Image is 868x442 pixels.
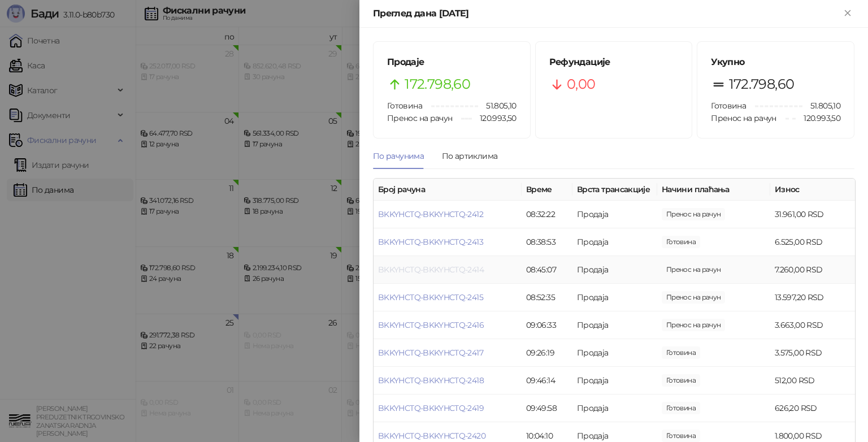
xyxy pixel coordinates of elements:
div: По рачунима [373,150,424,162]
span: 512,00 [662,374,700,387]
a: BKKYHCTQ-BKKYHCTQ-2412 [378,209,483,219]
span: 120.993,50 [472,112,517,124]
a: BKKYHCTQ-BKKYHCTQ-2413 [378,237,483,247]
td: 6.525,00 RSD [770,228,855,256]
span: Готовина [387,101,422,111]
span: 626,20 [662,402,700,414]
span: Готовина [711,101,746,111]
h5: Укупно [711,55,840,69]
td: 31.961,00 RSD [770,201,855,228]
td: 512,00 RSD [770,367,855,395]
h5: Продаје [387,55,517,69]
a: BKKYHCTQ-BKKYHCTQ-2414 [378,265,484,275]
span: 13.597,20 [662,291,725,304]
button: Close [841,7,854,20]
div: Преглед дана [DATE] [373,7,841,20]
td: 08:52:35 [522,284,572,311]
td: 09:46:14 [522,367,572,395]
td: Продаја [572,339,657,367]
span: 120.993,50 [796,112,840,124]
a: BKKYHCTQ-BKKYHCTQ-2420 [378,431,485,441]
th: Врста трансакције [572,179,657,201]
th: Начини плаћања [657,179,770,201]
span: Пренос на рачун [387,113,452,123]
span: 3.575,00 [662,346,700,359]
a: BKKYHCTQ-BKKYHCTQ-2418 [378,375,484,385]
td: Продаја [572,201,657,228]
td: Продаја [572,228,657,256]
span: 6.525,00 [662,236,700,248]
td: Продаја [572,367,657,395]
td: Продаја [572,284,657,311]
a: BKKYHCTQ-BKKYHCTQ-2416 [378,320,484,330]
td: 626,20 RSD [770,395,855,422]
div: По артиклима [442,150,497,162]
a: BKKYHCTQ-BKKYHCTQ-2415 [378,292,483,302]
th: Износ [770,179,855,201]
td: 3.575,00 RSD [770,339,855,367]
td: 08:45:07 [522,256,572,284]
span: 0,00 [567,73,595,95]
span: 1.800,00 [662,430,700,442]
span: 51.805,10 [478,99,516,112]
td: Продаја [572,395,657,422]
th: Број рачуна [374,179,522,201]
td: 08:38:53 [522,228,572,256]
span: 172.798,60 [405,73,470,95]
span: 7.260,00 [662,263,725,276]
th: Време [522,179,572,201]
span: Пренос на рачун [711,113,776,123]
span: 31.961,00 [662,208,725,220]
span: 3.663,00 [662,319,725,331]
td: 09:06:33 [522,311,572,339]
a: BKKYHCTQ-BKKYHCTQ-2417 [378,348,483,358]
td: 3.663,00 RSD [770,311,855,339]
span: 51.805,10 [802,99,840,112]
a: BKKYHCTQ-BKKYHCTQ-2419 [378,403,484,413]
td: 08:32:22 [522,201,572,228]
td: Продаја [572,256,657,284]
h5: Рефундације [549,55,679,69]
td: 09:26:19 [522,339,572,367]
td: 7.260,00 RSD [770,256,855,284]
td: 09:49:58 [522,395,572,422]
td: Продаја [572,311,657,339]
td: 13.597,20 RSD [770,284,855,311]
span: 172.798,60 [729,73,795,95]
